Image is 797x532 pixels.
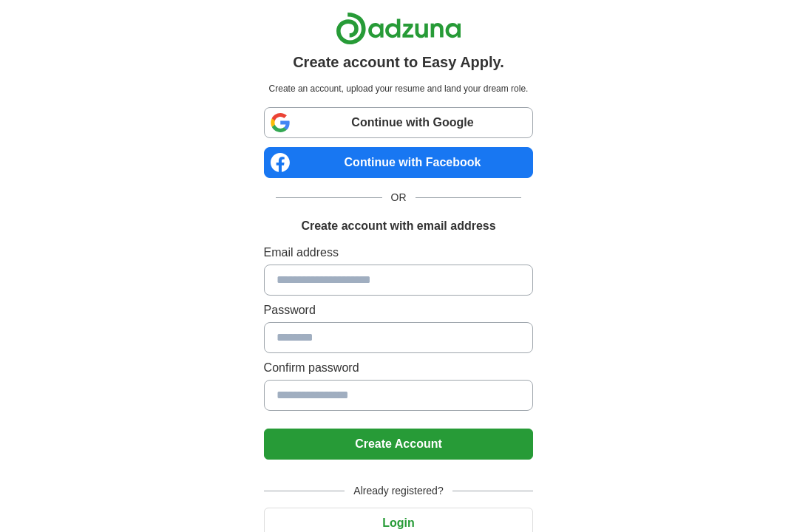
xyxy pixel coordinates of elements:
[293,51,504,73] h1: Create account to Easy Apply.
[264,301,534,319] label: Password
[301,217,495,235] h1: Create account with email address
[264,429,534,460] button: Create Account
[345,483,452,499] span: Already registered?
[264,107,534,138] a: Continue with Google
[336,12,461,45] img: Adzuna logo
[264,516,534,529] a: Login
[264,359,534,377] label: Confirm password
[264,244,534,262] label: Email address
[264,147,534,178] a: Continue with Facebook
[267,82,531,95] p: Create an account, upload your resume and land your dream role.
[382,190,416,205] span: OR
